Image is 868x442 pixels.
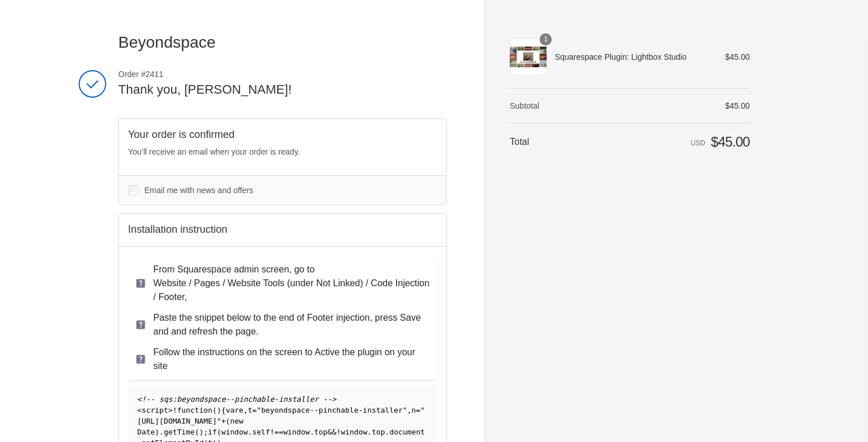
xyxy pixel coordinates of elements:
span: if [208,428,216,436]
span: t [248,406,253,414]
span: "beyondspace--pinchable-installer" [257,406,407,414]
span: $45.00 [711,134,750,149]
span: = [416,406,421,414]
span: < [137,406,142,414]
span: e [239,406,243,414]
span: . [248,428,253,436]
span: Order #2411 [118,69,447,79]
span: n [412,406,416,414]
span: ( [226,417,230,425]
p: From Squarespace admin screen, go to Website / Pages / Website Tools (under Not Linked) / Code In... [153,263,430,304]
span: ! [173,406,177,414]
span: function [177,406,212,414]
span: ( [195,428,199,436]
p: You’ll receive an email when your order is ready. [128,146,437,158]
span: ; [204,428,208,436]
span: document [389,428,425,436]
span: new [230,417,243,425]
span: Total [510,137,529,147]
span: !== [270,428,283,436]
span: . [385,428,390,436]
span: getTime [164,428,195,436]
span: $45.00 [725,52,750,62]
span: > [168,406,173,414]
span: Squarespace Plugin: Lightbox Studio [555,52,709,62]
span: ) [155,428,160,436]
span: top [372,428,385,436]
p: Paste the snippet below to the end of Footer injection, press Save and and refresh the page. [153,311,430,339]
span: . [160,428,164,436]
h2: Your order is confirmed [128,128,437,141]
span: 1 [540,33,552,45]
span: Email me with news and offers [145,186,254,195]
p: Follow the instructions on the screen to Active the plugin on your site [153,345,430,373]
span: <!-- sqs:beyondspace--pinchable-installer --> [137,395,336,403]
span: , [243,406,248,414]
h2: Installation instruction [128,223,437,236]
span: self [252,428,270,436]
span: var [226,406,239,414]
span: Date [137,428,155,436]
span: ( [212,406,217,414]
span: ! [336,428,341,436]
span: ) [217,406,222,414]
span: + [221,417,226,425]
th: Subtotal [510,101,580,111]
span: . [310,428,315,436]
span: . [367,428,372,436]
span: Beyondspace [118,33,216,51]
h2: Thank you, [PERSON_NAME]! [118,82,447,98]
span: script [142,406,168,414]
span: { [221,406,226,414]
span: USD [691,139,705,147]
span: , [407,406,412,414]
span: window [283,428,309,436]
span: ( [217,428,222,436]
span: $45.00 [725,101,750,110]
span: top [314,428,327,436]
span: window [341,428,367,436]
span: = [252,406,257,414]
span: ) [199,428,204,436]
span: && [327,428,336,436]
span: window [222,428,248,436]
